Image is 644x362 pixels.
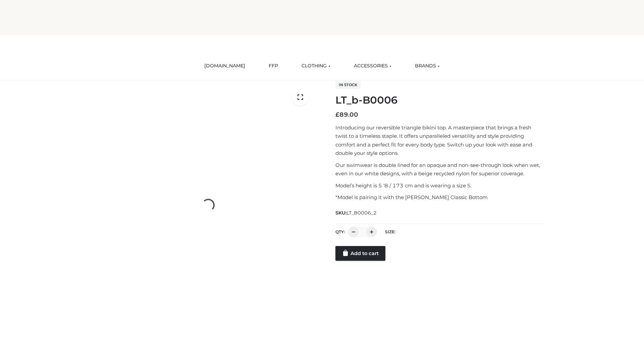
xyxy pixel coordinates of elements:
p: *Model is pairing it with the [PERSON_NAME] Classic Bottom [335,193,544,202]
label: QTY: [335,229,345,234]
span: £ [335,111,339,118]
h1: LT_b-B0006 [335,94,544,106]
p: Our swimwear is double lined for an opaque and non-see-through look when wet, even in our white d... [335,161,544,178]
a: [DOMAIN_NAME] [199,59,250,73]
a: BRANDS [410,59,445,73]
a: Add to cart [335,246,385,261]
label: Size: [385,229,395,234]
span: LT_B0006_2 [346,210,377,216]
a: CLOTHING [297,59,335,73]
p: Introducing our reversible triangle bikini top. A masterpiece that brings a fresh twist to a time... [335,123,544,158]
a: ACCESSORIES [349,59,396,73]
a: FFP [264,59,283,73]
bdi: 89.00 [335,111,358,118]
span: SKU: [335,209,377,217]
span: In stock [335,81,361,89]
p: Model’s height is 5 ‘8 / 173 cm and is wearing a size S. [335,181,544,190]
